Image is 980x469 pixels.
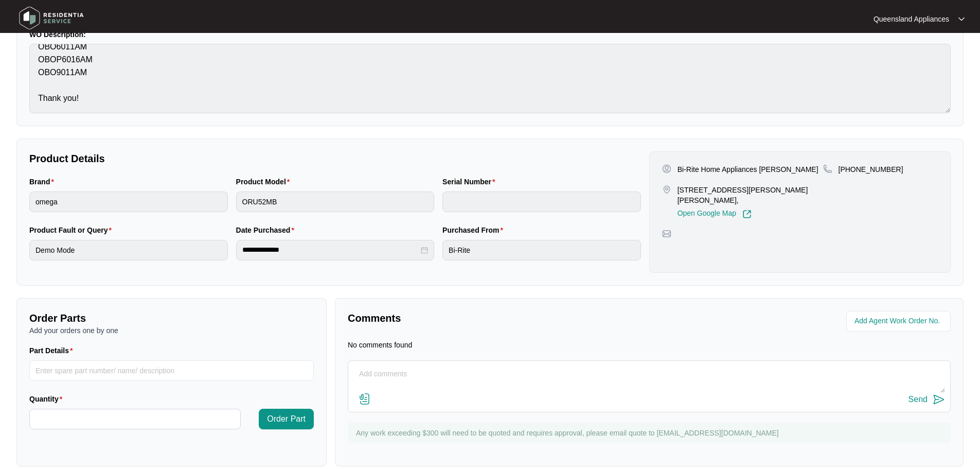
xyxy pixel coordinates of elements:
input: Brand [29,192,228,212]
input: Product Fault or Query [29,240,228,260]
img: user-pin [662,164,671,173]
p: Queensland Appliances [874,14,949,24]
input: Part Details [29,360,314,381]
label: Serial Number [442,177,499,187]
input: Quantity [30,409,240,429]
p: Order Parts [29,311,314,325]
label: Date Purchased [236,225,298,235]
button: Send [908,393,945,407]
input: Serial Number [442,192,641,212]
a: Open Google Map [678,210,752,219]
img: residentia service logo [15,3,87,33]
img: Link-External [742,210,752,219]
img: map-pin [662,185,671,194]
p: Product Details [29,151,641,166]
img: map-pin [662,229,671,238]
label: Quantity [29,394,66,404]
p: Bi-Rite Home Appliances [PERSON_NAME] [678,164,818,175]
p: Any work exceeding $300 will need to be quoted and requires approval, please email quote to [EMAI... [356,428,946,438]
input: Date Purchased [242,245,419,255]
img: send-icon.svg [933,393,945,406]
div: Send [908,395,928,404]
input: Purchased From [442,240,641,260]
input: Product Model [236,192,435,212]
img: file-attachment-doc.svg [359,393,371,405]
p: [PHONE_NUMBER] [839,164,903,175]
p: Add your orders one by one [29,325,314,336]
p: No comments found [348,340,412,350]
label: Product Fault or Query [29,225,116,235]
textarea: Hi team, Hope your well. can you please arrange install + connect power of this bellow 2 rangehoo... [29,44,951,113]
input: Add Agent Work Order No. [854,315,945,327]
label: Product Model [236,177,294,187]
label: Brand [29,177,58,187]
button: Order Part [259,409,314,429]
img: dropdown arrow [958,16,965,22]
p: Comments [348,311,642,325]
label: Purchased From [442,225,507,235]
span: Order Part [267,413,306,425]
img: map-pin [823,164,832,173]
p: [STREET_ADDRESS][PERSON_NAME][PERSON_NAME], [678,185,823,205]
label: Part Details [29,345,77,356]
